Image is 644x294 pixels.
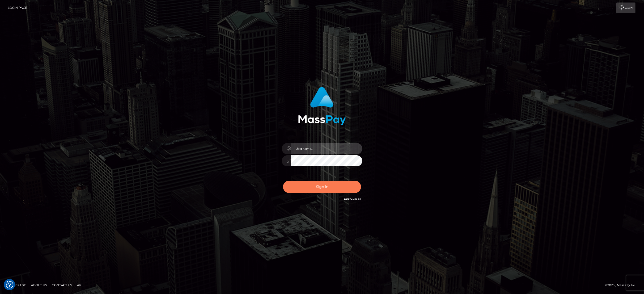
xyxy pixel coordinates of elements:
button: Sign in [283,181,361,193]
a: Homepage [6,281,28,289]
div: © 2025 , MassPay Inc. [605,282,640,288]
button: Consent Preferences [6,281,13,288]
input: Username... [291,143,362,154]
a: About Us [29,281,49,289]
a: Contact Us [50,281,74,289]
img: Revisit consent button [6,281,13,288]
a: API [75,281,85,289]
a: Need Help? [344,198,361,201]
img: MassPay Login [298,87,346,125]
a: Login [616,3,635,13]
a: Login Page [8,3,27,13]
